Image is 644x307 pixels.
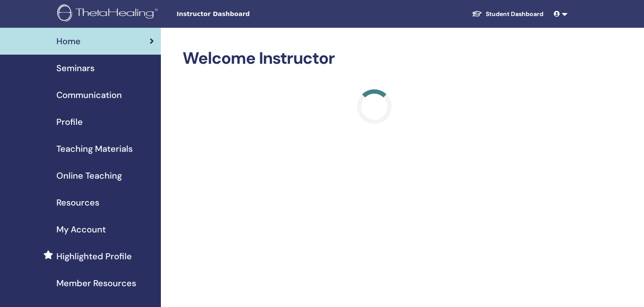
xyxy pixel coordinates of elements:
span: Profile [56,115,83,128]
span: Home [56,35,81,48]
span: My Account [56,223,106,236]
span: Online Teaching [56,169,122,182]
img: logo.png [57,4,161,24]
span: Member Resources [56,277,136,290]
h2: Welcome Instructor [183,49,566,69]
span: Seminars [56,62,95,75]
span: Communication [56,88,122,101]
span: Highlighted Profile [56,250,132,263]
a: Student Dashboard [465,6,550,22]
span: Resources [56,196,99,209]
span: Instructor Dashboard [177,10,307,19]
span: Teaching Materials [56,142,133,155]
img: graduation-cap-white.svg [472,10,482,17]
